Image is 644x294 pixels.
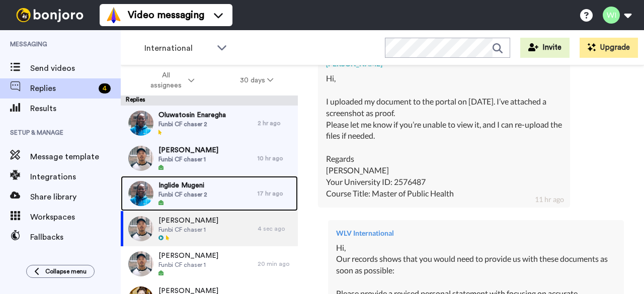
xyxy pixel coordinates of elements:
[158,110,226,120] span: Oluwatosin Enaregha
[580,38,638,58] button: Upgrade
[326,73,562,199] div: Hi, I uploaded my document to the portal on [DATE]. I’ve attached a screenshot as proof. Please l...
[158,216,218,226] span: [PERSON_NAME]
[128,216,153,241] img: f555942a-3537-49c4-88e3-4608a442e57f-thumb.jpg
[258,154,293,162] div: 10 hr ago
[535,194,564,205] div: 11 hr ago
[30,191,121,203] span: Share library
[121,95,298,106] div: Replies
[30,82,95,94] span: Replies
[158,251,218,261] span: [PERSON_NAME]
[158,120,226,128] span: Funbi CF chaser 2
[128,181,153,206] img: aa4d0603-80e3-4e58-a0fb-b2947d5a03b5-thumb.jpg
[258,119,293,127] div: 2 hr ago
[128,8,204,22] span: Video messaging
[158,155,218,163] span: Funbi CF chaser 1
[121,246,298,281] a: [PERSON_NAME]Funbi CF chaser 120 min ago
[258,189,293,198] div: 17 hr ago
[30,231,121,243] span: Fallbacks
[520,38,570,58] button: Invite
[158,261,218,269] span: Funbi CF chaser 1
[258,225,293,233] div: 4 sec ago
[158,145,218,155] span: [PERSON_NAME]
[121,211,298,246] a: [PERSON_NAME]Funbi CF chaser 14 sec ago
[26,265,95,278] button: Collapse menu
[106,7,122,23] img: vm-color.svg
[144,42,212,54] span: International
[12,8,88,22] img: bj-logo-header-white.svg
[45,267,87,275] span: Collapse menu
[30,103,121,115] span: Results
[158,226,218,234] span: Funbi CF chaser 1
[336,228,616,238] div: WLV International
[30,151,121,163] span: Message template
[258,260,293,268] div: 20 min ago
[121,141,298,176] a: [PERSON_NAME]Funbi CF chaser 110 hr ago
[30,171,121,183] span: Integrations
[99,83,111,93] div: 4
[128,251,153,276] img: f555942a-3537-49c4-88e3-4608a442e57f-thumb.jpg
[145,70,186,90] span: All assignees
[121,176,298,211] a: Inglide MugeniFunbi CF chaser 217 hr ago
[123,66,217,94] button: All assignees
[30,211,121,223] span: Workspaces
[30,62,121,74] span: Send videos
[158,190,207,199] span: Funbi CF chaser 2
[121,106,298,141] a: Oluwatosin EnareghaFunbi CF chaser 22 hr ago
[158,180,207,190] span: Inglide Mugeni
[217,71,296,89] button: 30 days
[128,111,153,136] img: aa4d0603-80e3-4e58-a0fb-b2947d5a03b5-thumb.jpg
[128,146,153,171] img: f555942a-3537-49c4-88e3-4608a442e57f-thumb.jpg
